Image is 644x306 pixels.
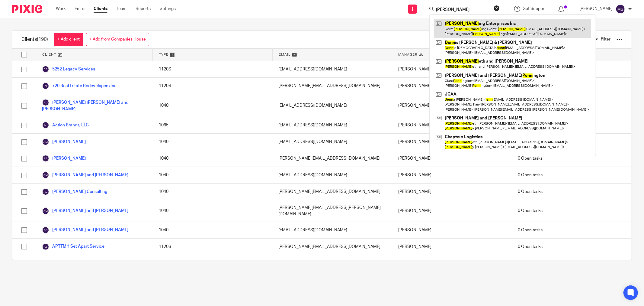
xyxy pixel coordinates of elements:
img: Pixie [12,5,42,13]
div: [PERSON_NAME] [392,200,512,222]
span: Client [42,52,56,57]
div: 1065 [153,117,273,133]
a: Ballast Express, Inc. [42,260,90,267]
div: 1040 [153,134,273,150]
a: + Add from Companies House [86,33,149,46]
div: 1120S [153,61,273,77]
div: 1040 [153,94,273,117]
a: 720 Real Estate Redevelopers Inc [42,82,117,90]
div: [PERSON_NAME] [392,255,512,272]
h1: Clients [21,36,48,43]
div: [PERSON_NAME] [392,78,512,94]
img: svg%3E [42,82,49,90]
button: Clear [494,5,500,11]
img: svg%3E [42,122,49,129]
a: [PERSON_NAME] and [PERSON_NAME] [42,171,128,179]
span: Get Support [523,7,546,11]
a: Settings [160,6,176,12]
div: [PERSON_NAME] [392,184,512,200]
div: [PERSON_NAME] [392,117,512,133]
div: [PERSON_NAME] [392,150,512,167]
img: svg%3E [616,4,625,14]
div: 1040 [153,167,273,183]
a: [PERSON_NAME] [42,138,86,145]
a: APTTMH Set Apart Service [42,243,104,250]
a: [PERSON_NAME] and [PERSON_NAME] [42,207,128,215]
span: 0 Open tasks [518,208,543,214]
span: 0 Open tasks [518,189,543,195]
img: svg%3E [42,66,49,73]
a: Email [75,6,85,12]
div: 1040 [153,150,273,167]
span: 0 Open tasks [518,155,543,161]
div: [PERSON_NAME] [392,222,512,238]
img: svg%3E [42,226,49,234]
a: [PERSON_NAME] Consulting [42,188,107,195]
div: 1120 [153,255,273,272]
img: svg%3E [42,155,49,162]
div: [EMAIL_ADDRESS][DOMAIN_NAME] [272,117,392,133]
div: [PERSON_NAME][EMAIL_ADDRESS][DOMAIN_NAME] [272,184,392,200]
a: [PERSON_NAME] [42,155,86,162]
span: 0 Open tasks [518,227,543,233]
input: Search [435,7,490,13]
a: Work [56,6,66,12]
span: Email [279,52,291,57]
img: svg%3E [42,243,49,250]
span: 0 Open tasks [518,244,543,250]
div: [PERSON_NAME][EMAIL_ADDRESS][DOMAIN_NAME] [272,78,392,94]
span: (190) [37,37,48,42]
img: svg%3E [42,207,49,215]
div: [PERSON_NAME] [392,239,512,255]
img: svg%3E [42,138,49,145]
a: Action Brands, LLC [42,122,89,129]
div: [PERSON_NAME][EMAIL_ADDRESS][DOMAIN_NAME] [272,150,392,167]
img: svg%3E [42,99,49,106]
a: 5252 Legacy Services [42,66,95,73]
a: Clients [94,6,107,12]
div: [EMAIL_ADDRESS][DOMAIN_NAME] [272,222,392,238]
div: 1120S [153,78,273,94]
a: + Add client [54,33,83,46]
div: [EMAIL_ADDRESS][DOMAIN_NAME] [272,94,392,117]
span: Type [159,52,168,57]
img: svg%3E [42,171,49,179]
div: 1040 [153,184,273,200]
img: svg%3E [42,260,49,267]
div: [EMAIL_ADDRESS][DOMAIN_NAME] [272,255,392,272]
div: [EMAIL_ADDRESS][DOMAIN_NAME] [272,167,392,183]
div: [PERSON_NAME] [392,167,512,183]
span: Filter [601,37,610,41]
span: 0 Open tasks [518,172,543,178]
div: [EMAIL_ADDRESS][DOMAIN_NAME] [272,61,392,77]
div: [PERSON_NAME][EMAIL_ADDRESS][DOMAIN_NAME] [272,239,392,255]
div: [PERSON_NAME][EMAIL_ADDRESS][PERSON_NAME][DOMAIN_NAME] [272,200,392,222]
div: [PERSON_NAME] [392,134,512,150]
div: [PERSON_NAME] [392,61,512,77]
div: 1040 [153,222,273,238]
span: Manager [398,52,417,57]
a: [PERSON_NAME] [PERSON_NAME] and [PERSON_NAME] [42,99,147,112]
a: [PERSON_NAME] and [PERSON_NAME] [42,226,128,234]
a: Team [117,6,127,12]
p: [PERSON_NAME] [579,6,613,12]
div: 1040 [153,200,273,222]
a: Reports [136,6,151,12]
div: 1120S [153,239,273,255]
div: [PERSON_NAME] [392,94,512,117]
img: svg%3E [42,188,49,195]
div: [EMAIL_ADDRESS][DOMAIN_NAME] [272,134,392,150]
input: Select all [18,49,30,60]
